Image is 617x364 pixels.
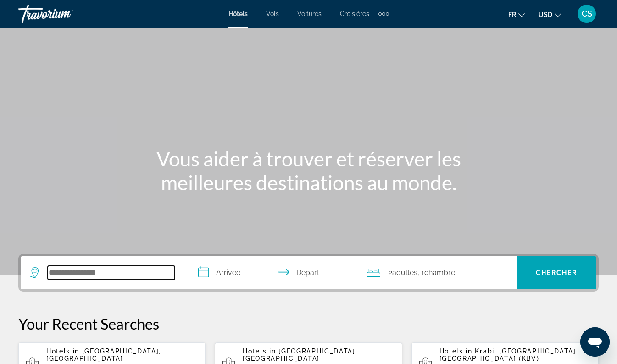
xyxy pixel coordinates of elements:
[243,347,276,355] span: Hotels in
[517,256,596,289] button: Chercher
[266,10,279,17] a: Vols
[417,266,455,279] span: , 1
[18,2,110,26] a: Travorium
[508,8,525,21] button: Change language
[357,256,517,289] button: Travelers: 2 adults, 0 children
[46,347,79,355] span: Hotels in
[297,10,322,17] a: Voitures
[378,6,389,21] button: Extra navigation items
[392,268,417,277] span: Adultes
[439,347,578,362] span: Krabi, [GEOGRAPHIC_DATA], [GEOGRAPHIC_DATA] (KBV)
[243,347,357,362] span: [GEOGRAPHIC_DATA], [GEOGRAPHIC_DATA]
[539,8,561,21] button: Change currency
[536,269,578,276] span: Chercher
[21,256,596,289] div: Search widget
[18,314,599,333] p: Your Recent Searches
[580,327,610,357] iframe: Button to launch messaging window
[340,10,369,17] a: Croisières
[189,256,357,289] button: Check in and out dates
[508,11,516,18] span: fr
[46,347,161,362] span: [GEOGRAPHIC_DATA], [GEOGRAPHIC_DATA]
[439,347,472,355] span: Hotels in
[539,11,552,18] span: USD
[582,9,592,18] span: CS
[228,10,248,17] a: Hôtels
[575,4,599,23] button: User Menu
[424,268,455,277] span: Chambre
[389,266,417,279] span: 2
[137,147,481,194] h1: Vous aider à trouver et réserver les meilleures destinations au monde.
